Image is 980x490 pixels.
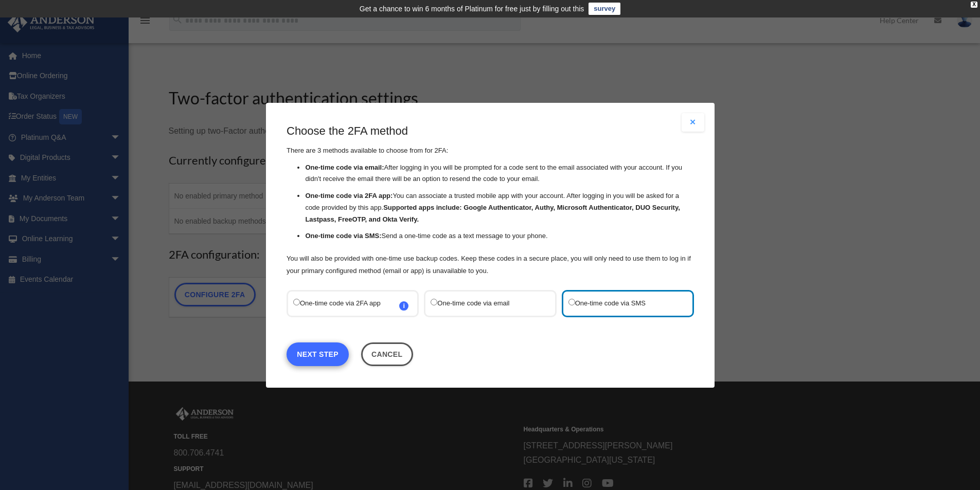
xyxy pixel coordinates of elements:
[971,2,977,8] div: close
[287,123,694,277] div: There are 3 methods available to choose from for 2FA:
[568,296,676,310] label: One-time code via SMS
[305,204,680,223] strong: Supported apps include: Google Authenticator, Authy, Microsoft Authenticator, DUO Security, Lastp...
[287,123,694,139] h3: Choose the 2FA method
[305,190,694,225] li: You can associate a trusted mobile app with your account. After logging in you will be asked for ...
[287,342,349,366] a: Next Step
[589,3,620,15] a: survey
[568,298,575,305] input: One-time code via SMS
[287,252,694,277] p: You will also be provided with one-time use backup codes. Keep these codes in a secure place, you...
[431,296,539,310] label: One-time code via email
[305,161,694,185] li: After logging in you will be prompted for a code sent to the email associated with your account. ...
[682,113,704,132] button: Close modal
[293,296,402,310] label: One-time code via 2FA app
[305,192,393,199] strong: One-time code via 2FA app:
[293,298,300,305] input: One-time code via 2FA appi
[305,230,694,242] li: Send a one-time code as a text message to your phone.
[431,298,437,305] input: One-time code via email
[305,232,381,240] strong: One-time code via SMS:
[305,163,384,171] strong: One-time code via email:
[360,3,584,15] div: Get a chance to win 6 months of Platinum for free just by filling out this
[361,342,413,366] button: Close this dialog window
[399,301,408,310] span: i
